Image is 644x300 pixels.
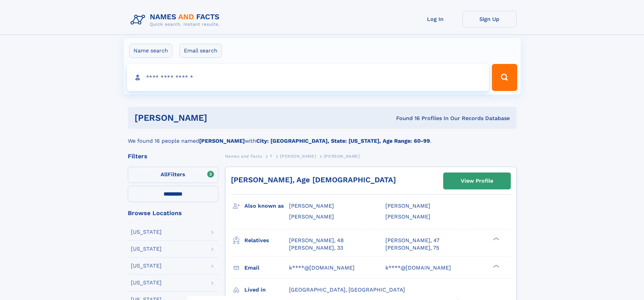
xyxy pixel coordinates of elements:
[131,280,162,285] div: [US_STATE]
[128,153,218,159] div: Filters
[289,244,343,252] a: [PERSON_NAME], 33
[280,152,316,160] a: [PERSON_NAME]
[492,236,500,241] div: ❯
[385,203,430,209] span: [PERSON_NAME]
[127,64,489,91] input: search input
[244,262,289,274] h3: Email
[135,114,302,122] h1: [PERSON_NAME]
[180,44,222,58] label: Email search
[244,200,289,212] h3: Also known as
[231,176,396,184] a: [PERSON_NAME], Age [DEMOGRAPHIC_DATA]
[225,152,262,160] a: Names and Facts
[289,203,334,209] span: [PERSON_NAME]
[128,129,517,145] div: We found 16 people named with .
[128,210,218,216] div: Browse Locations
[408,11,462,27] a: Log In
[199,138,245,144] b: [PERSON_NAME]
[289,286,405,293] span: [GEOGRAPHIC_DATA], [GEOGRAPHIC_DATA]
[444,173,510,189] a: View Profile
[461,173,493,189] div: View Profile
[492,264,500,268] div: ❯
[385,237,439,244] a: [PERSON_NAME], 47
[244,235,289,246] h3: Relatives
[244,284,289,296] h3: Lived in
[161,171,168,178] span: All
[462,11,517,27] a: Sign Up
[256,138,430,144] b: City: [GEOGRAPHIC_DATA], State: [US_STATE], Age Range: 60-99
[302,115,510,122] div: Found 16 Profiles In Our Records Database
[280,154,316,159] span: [PERSON_NAME]
[128,11,225,29] img: Logo Names and Facts
[385,213,430,220] span: [PERSON_NAME]
[131,229,162,235] div: [US_STATE]
[128,167,218,183] label: Filters
[385,244,439,252] a: [PERSON_NAME], 75
[492,64,517,91] button: Search Button
[289,213,334,220] span: [PERSON_NAME]
[129,44,172,58] label: Name search
[131,263,162,269] div: [US_STATE]
[270,152,272,160] a: T
[131,246,162,252] div: [US_STATE]
[289,237,344,244] a: [PERSON_NAME], 48
[324,154,360,159] span: [PERSON_NAME]
[270,154,272,159] span: T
